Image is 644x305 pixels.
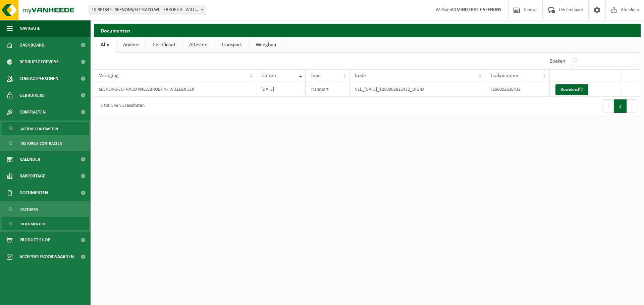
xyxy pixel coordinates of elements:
[603,99,614,113] button: Previous
[19,87,45,104] span: Gebruikers
[311,73,321,78] span: Type
[19,54,59,70] span: Bedrijfsgegevens
[94,82,256,97] td: SEENONS/EUTRACO WILLEBROEK 4 - WILLEBROEK
[89,5,206,15] span: 10-981342 - SEENONS/EUTRACO WILLEBROEK 4 - WILLEBROEK
[146,37,182,53] a: Certificaat
[306,82,350,97] td: Transport
[350,82,485,97] td: VEL_[DATE]_T250002826432_DIGID
[2,203,89,216] a: Facturen
[20,218,45,230] span: Documenten
[485,82,550,97] td: T250002826432
[451,7,501,12] strong: ADMINISTRATIE SEENONS
[490,73,519,78] span: Taaknummer
[355,73,366,78] span: Code
[116,37,146,53] a: Andere
[19,151,40,168] span: Kalender
[182,37,214,53] a: Attesten
[99,73,119,78] span: Vestiging
[19,70,58,87] span: Contactpersonen
[555,84,588,95] a: Download
[20,203,38,216] span: Facturen
[20,137,62,150] span: Historiek contracten
[19,20,40,37] span: Navigatie
[2,217,89,230] a: Documenten
[19,248,74,265] span: Acceptatievoorwaarden
[19,184,48,201] span: Documenten
[214,37,249,53] a: Transport
[256,82,306,97] td: [DATE]
[19,37,45,54] span: Dashboard
[97,100,145,112] div: 1 tot 1 van 1 resultaten
[19,168,45,184] span: Rapportage
[261,73,276,78] span: Datum
[249,37,283,53] a: Weegbon
[2,122,89,135] a: Actieve contracten
[2,137,89,149] a: Historiek contracten
[94,37,116,53] a: Alle
[550,59,567,64] label: Zoeken:
[627,99,637,113] button: Next
[94,24,641,37] h2: Documenten
[19,104,46,121] span: Contracten
[20,123,58,135] span: Actieve contracten
[89,5,206,15] span: 10-981342 - SEENONS/EUTRACO WILLEBROEK 4 - WILLEBROEK
[614,99,627,113] button: 1
[19,232,50,248] span: Product Shop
